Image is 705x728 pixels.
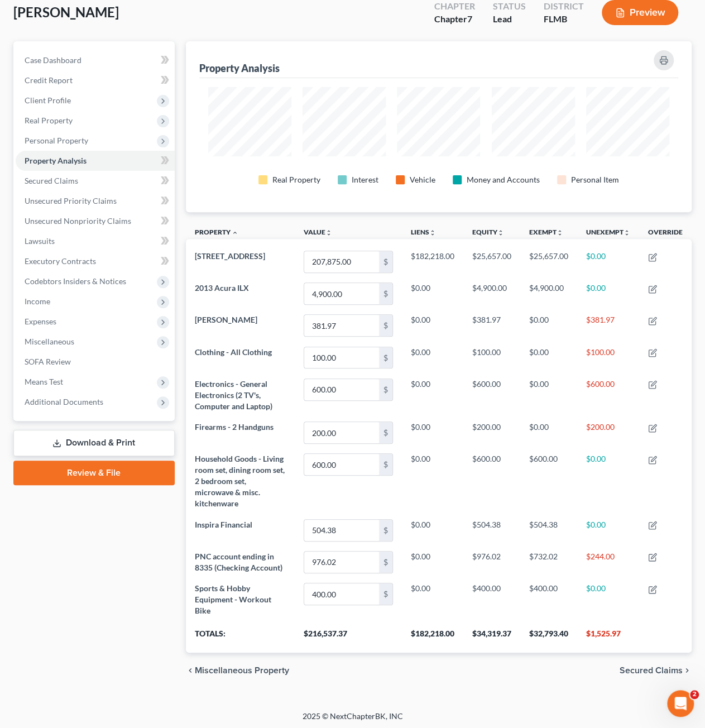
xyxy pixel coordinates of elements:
span: Secured Claims [620,666,683,675]
a: Credit Report [16,70,175,90]
td: $600.00 [520,449,577,514]
td: $0.00 [577,578,639,621]
th: $1,525.97 [577,621,639,653]
div: $ [379,251,392,272]
td: $0.00 [402,373,463,416]
span: Miscellaneous [25,337,74,346]
a: Property Analysis [16,151,175,171]
th: $182,218.00 [402,621,463,653]
div: $ [379,422,392,443]
div: $ [379,552,392,573]
td: $0.00 [577,278,639,310]
a: Lawsuits [16,231,175,251]
th: Totals: [186,621,295,653]
span: Case Dashboard [25,55,81,65]
td: $504.38 [520,514,577,546]
td: $0.00 [402,449,463,514]
a: Exemptunfold_more [529,228,563,236]
input: 0.00 [304,520,379,541]
iframe: Intercom live chat [667,690,694,717]
div: $ [379,379,392,400]
a: Property expand_less [195,228,238,236]
span: Property Analysis [25,156,87,165]
span: PNC account ending in 8335 (Checking Account) [195,552,282,572]
a: SOFA Review [16,352,175,372]
div: $ [379,520,392,541]
div: Interest [351,174,378,185]
div: $ [379,583,392,605]
span: Real Property [25,116,73,125]
td: $0.00 [402,514,463,546]
td: $25,657.00 [463,246,520,277]
div: Personal Item [570,174,618,185]
td: $182,218.00 [402,246,463,277]
i: unfold_more [429,229,436,236]
td: $600.00 [577,373,639,416]
i: unfold_more [497,229,504,236]
td: $600.00 [463,373,520,416]
td: $0.00 [577,246,639,277]
span: Firearms - 2 Handguns [195,422,274,432]
div: $ [379,283,392,304]
td: $400.00 [520,578,577,621]
span: Client Profile [25,95,71,105]
span: Income [25,296,50,306]
span: [STREET_ADDRESS] [195,251,265,261]
span: 2 [690,690,699,699]
td: $976.02 [463,546,520,578]
a: Secured Claims [16,171,175,191]
td: $0.00 [520,342,577,373]
button: chevron_left Miscellaneous Property [186,666,289,675]
div: $ [379,347,392,368]
a: Liensunfold_more [411,228,436,236]
span: Clothing - All Clothing [195,347,272,357]
div: Vehicle [409,174,435,185]
td: $4,900.00 [463,278,520,310]
span: Additional Documents [25,397,103,406]
td: $0.00 [402,546,463,578]
i: unfold_more [557,229,563,236]
input: 0.00 [304,251,379,272]
td: $381.97 [463,310,520,342]
a: Executory Contracts [16,251,175,271]
span: Personal Property [25,136,88,145]
th: $216,537.37 [295,621,402,653]
span: Unsecured Priority Claims [25,196,117,205]
td: $244.00 [577,546,639,578]
input: 0.00 [304,347,379,368]
td: $4,900.00 [520,278,577,310]
span: 2013 Acura ILX [195,283,249,293]
span: SOFA Review [25,357,71,366]
a: Review & File [13,461,175,485]
td: $0.00 [577,514,639,546]
span: Inspira Financial [195,520,252,529]
span: [PERSON_NAME] [13,4,119,20]
td: $0.00 [577,449,639,514]
span: Electronics - General Electronics (2 TV's, Computer and Laptop) [195,379,272,411]
td: $0.00 [520,373,577,416]
div: FLMB [544,13,584,26]
div: Real Property [272,174,320,185]
td: $400.00 [463,578,520,621]
input: 0.00 [304,454,379,475]
td: $0.00 [402,417,463,449]
div: Lead [493,13,526,26]
td: $381.97 [577,310,639,342]
span: Unsecured Nonpriority Claims [25,216,131,226]
i: unfold_more [325,229,332,236]
td: $504.38 [463,514,520,546]
td: $0.00 [402,342,463,373]
i: expand_less [232,229,238,236]
a: Equityunfold_more [472,228,504,236]
td: $0.00 [402,278,463,310]
input: 0.00 [304,583,379,605]
td: $732.02 [520,546,577,578]
span: Lawsuits [25,236,55,246]
span: Sports & Hobby Equipment - Workout Bike [195,583,271,615]
input: 0.00 [304,379,379,400]
th: $32,793.40 [520,621,577,653]
div: Property Analysis [199,61,280,75]
th: Override [639,221,692,246]
a: Unexemptunfold_more [586,228,630,236]
td: $600.00 [463,449,520,514]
